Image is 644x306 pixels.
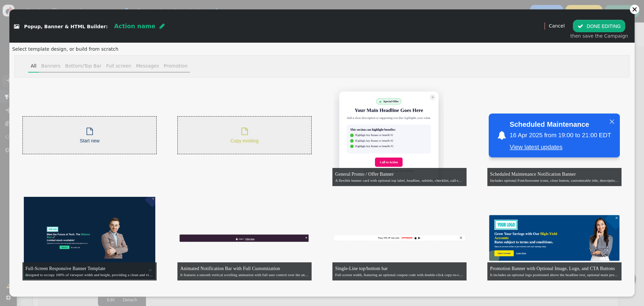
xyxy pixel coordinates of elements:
[570,33,628,40] div: then save the Campaign
[12,46,632,53] div: Select template design, or build from scratch
[136,62,159,70] div: Messages
[490,272,619,278] div: It includes an optional logo positioned above the headline text, optional main promotional image ...
[490,266,615,271] span: Promotion Banner with Optional Image, Logo, and CTA Buttons
[335,172,394,177] span: General Promo / Offer Banner
[334,235,465,241] img: Full screen width, featuring an optional coupon code with double-click copy-to-clipboard, togglea...
[230,138,259,143] span: Copy existing
[160,23,165,29] span: 
[65,62,101,70] div: Bottom/Top Bar
[489,215,620,261] img: It includes an optional logo positioned above the headline text, optional main promotional image ...
[490,178,619,183] div: Includes optional FontAwesome icons, close button, customizable title, description, and actionabl...
[335,178,464,183] div: A flexible banner card with optional top label, headline, subtitle, checklist, call-to-action but...
[335,272,464,278] div: Full screen width, featuring an optional coupon code with double-click copy-to-clipboard, togglea...
[180,272,309,278] div: It features a smooth vertical scrolling animation with full user control over the animation speed...
[87,128,93,135] span: 
[25,272,154,278] div: designed to occupy 100% of viewport width and height, providing a clean and visually appealing la...
[549,23,565,29] a: Cancel
[14,24,19,29] span: 
[164,62,187,70] div: Promotion
[24,197,155,279] img: designed to occupy 100% of viewport width and height, providing a clean and visually appealing la...
[41,62,61,70] div: Banners
[335,266,388,271] span: Single-Line top/bottom bar
[578,24,583,29] span: 
[334,86,465,185] img: A flexible banner card with optional top label, headline, subtitle, checklist, call-to-action but...
[489,86,620,185] img: Includes optional FontAwesome icons, close button, customizable title, description, and actionabl...
[80,126,100,144] div: Start new
[241,128,248,135] span: 
[28,60,39,73] li: All
[106,62,131,70] div: Full screen
[573,20,625,32] button: DONE EDITING
[490,172,576,177] span: Scheduled Maintenance Notification Banner
[25,266,106,271] span: Full-Screen Responsive Banner Template
[179,233,310,243] img: It features a smooth vertical scrolling animation with full user control over the animation speed...
[180,266,280,271] span: Animated Notification Bar with Full Customization
[24,24,108,29] span: Popup, Banner & HTML Builder:
[114,23,155,30] span: Action name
